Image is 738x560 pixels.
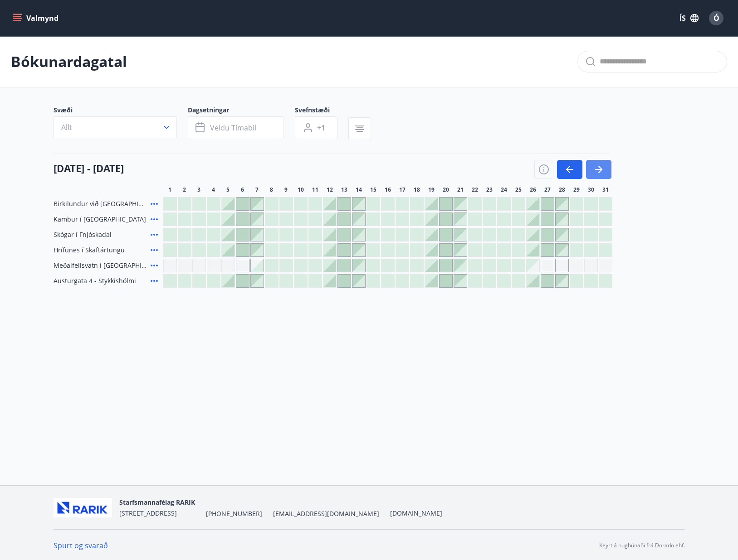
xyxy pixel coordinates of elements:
[183,186,186,193] span: 2
[573,186,580,193] span: 29
[197,186,200,193] span: 3
[210,123,256,133] span: Veldu tímabil
[255,186,259,193] span: 7
[341,186,347,193] span: 13
[515,186,522,193] span: 25
[11,10,62,26] button: menu
[236,259,249,272] div: Gráir dagar eru ekki bókanlegir
[188,116,284,139] button: Veldu tímabil
[472,186,478,193] span: 22
[544,186,551,193] span: 27
[588,186,594,193] span: 30
[399,186,406,193] span: 17
[317,123,325,133] span: +1
[390,509,442,517] a: [DOMAIN_NAME]
[385,186,391,193] span: 16
[705,7,727,29] button: Ó
[221,259,235,272] div: Gráir dagar eru ekki bókanlegir
[54,106,188,116] span: Svæði
[555,259,569,272] div: Gráir dagar eru ekki bókanlegir
[457,186,464,193] span: 21
[270,186,273,193] span: 8
[599,541,685,550] p: Keyrt á hugbúnaði frá Dorado ehf.
[428,186,435,193] span: 19
[206,509,262,518] span: [PHONE_NUMBER]
[192,259,206,272] div: Gráir dagar eru ekki bókanlegir
[501,186,507,193] span: 24
[241,186,244,193] span: 6
[61,122,72,132] span: Allt
[443,186,449,193] span: 20
[207,259,220,272] div: Gráir dagar eru ekki bókanlegir
[584,259,598,272] div: Gráir dagar eru ekki bókanlegir
[54,498,112,517] img: ZmrgJ79bX6zJLXUGuSjrUVyxXxBt3QcBuEz7Nz1t.png
[54,541,108,550] a: Spurt og svarað
[163,259,177,272] div: Gráir dagar eru ekki bókanlegir
[168,186,171,193] span: 1
[284,186,288,193] span: 9
[188,106,295,116] span: Dagsetningar
[54,116,177,138] button: Allt
[54,246,125,255] span: Hrífunes í Skaftártungu
[226,186,230,193] span: 5
[54,215,146,224] span: Kambur í [GEOGRAPHIC_DATA]
[273,509,379,518] span: [EMAIL_ADDRESS][DOMAIN_NAME]
[11,52,127,72] p: Bókunardagatal
[54,161,124,175] h4: [DATE] - [DATE]
[674,10,704,26] button: ÍS
[298,186,304,193] span: 10
[541,259,554,272] div: Gráir dagar eru ekki bókanlegir
[559,186,565,193] span: 28
[599,259,612,272] div: Gráir dagar eru ekki bókanlegir
[54,199,147,208] span: Birkilundur við [GEOGRAPHIC_DATA]
[295,106,348,116] span: Svefnstæði
[714,13,719,23] span: Ó
[54,276,136,285] span: Austurgata 4 - Stykkishólmi
[414,186,420,193] span: 18
[178,259,191,272] div: Gráir dagar eru ekki bókanlegir
[54,230,112,239] span: Skógar í Fnjóskadal
[119,498,195,507] span: Starfsmannafélag RARIK
[486,186,493,193] span: 23
[370,186,376,193] span: 15
[530,186,536,193] span: 26
[602,186,609,193] span: 31
[312,186,318,193] span: 11
[327,186,333,193] span: 12
[295,116,337,139] button: +1
[54,261,147,270] span: Meðalfellsvatn í [GEOGRAPHIC_DATA]
[119,509,177,517] span: [STREET_ADDRESS]
[356,186,362,193] span: 14
[570,259,583,272] div: Gráir dagar eru ekki bókanlegir
[212,186,215,193] span: 4
[526,259,540,272] div: Gráir dagar eru ekki bókanlegir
